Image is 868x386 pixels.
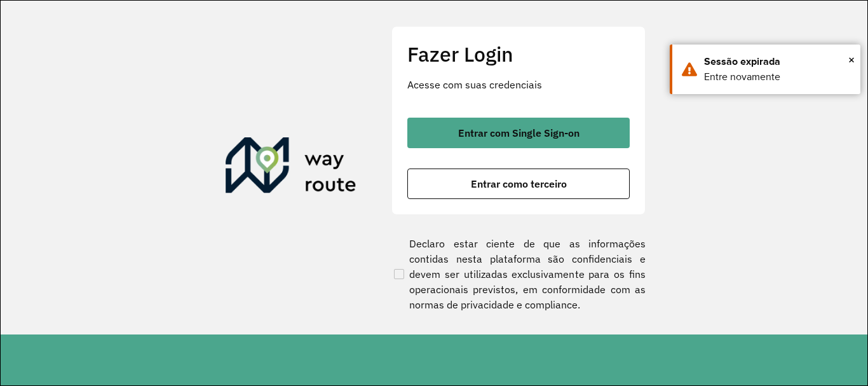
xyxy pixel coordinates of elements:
div: Sessão expirada [704,54,851,69]
button: button [407,169,630,199]
h2: Fazer Login [407,42,630,66]
img: Roteirizador AmbevTech [226,137,356,198]
span: × [848,50,855,69]
span: Entrar com Single Sign-on [458,128,580,138]
div: Entre novamente [704,69,851,85]
span: Entrar como terceiro [471,179,567,189]
button: Close [848,50,855,69]
button: button [407,118,630,148]
label: Declaro estar ciente de que as informações contidas nesta plataforma são confidenciais e devem se... [391,236,646,312]
p: Acesse com suas credenciais [407,77,630,92]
